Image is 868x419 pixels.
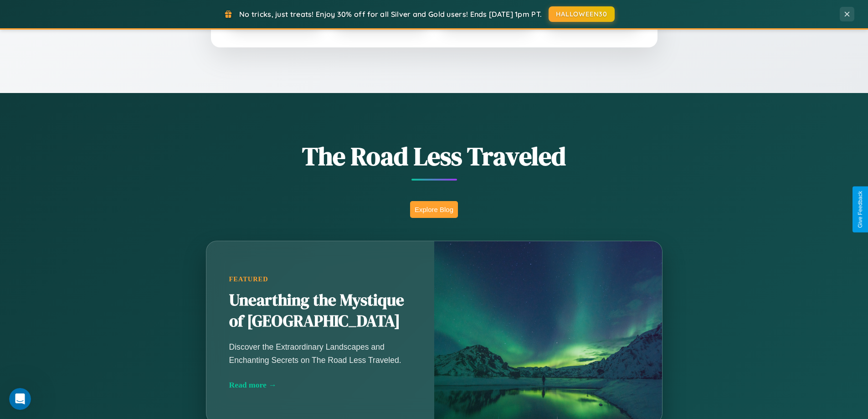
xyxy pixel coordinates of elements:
button: HALLOWEEN30 [549,6,615,22]
p: Discover the Extraordinary Landscapes and Enchanting Secrets on The Road Less Traveled. [229,341,411,366]
div: Featured [229,275,411,283]
div: Give Feedback [857,191,863,228]
h2: Unearthing the Mystique of [GEOGRAPHIC_DATA] [229,290,411,332]
div: Read more → [229,380,411,390]
button: Explore Blog [410,201,458,218]
span: No tricks, just treats! Enjoy 30% off for all Silver and Gold users! Ends [DATE] 1pm PT. [239,10,542,19]
h1: The Road Less Traveled [161,139,708,174]
iframe: Intercom live chat [9,388,31,410]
